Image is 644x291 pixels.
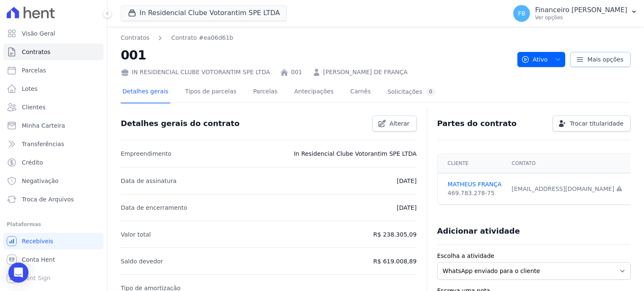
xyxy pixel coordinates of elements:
a: Parcelas [3,62,104,79]
span: Ativo [521,52,548,67]
p: Data de assinatura [121,176,177,186]
a: Alterar [372,116,417,131]
a: Parcelas [252,81,279,103]
a: Antecipações [293,81,335,103]
button: FB Financeiro [PERSON_NAME] Ver opções [506,2,644,25]
a: Crédito [3,154,104,171]
nav: Breadcrumb [121,33,233,42]
div: IN RESIDENCIAL CLUBE VOTORANTIM SPE LTDA [121,68,270,77]
span: Troca de Arquivos [22,195,74,203]
a: Tipos de parcelas [184,81,238,103]
a: [PERSON_NAME] DE FRANÇA [323,68,408,77]
div: 0 [426,88,436,96]
a: Contratos [3,44,104,60]
div: Plataformas [7,219,100,229]
a: Trocar titularidade [553,116,631,131]
p: R$ 238.305,09 [373,229,416,239]
p: [DATE] [397,176,416,186]
p: In Residencial Clube Votorantim SPE LTDA [294,149,417,159]
th: Contato [506,154,628,173]
a: MATHEUS FRANÇA [448,180,502,189]
span: Negativação [22,177,59,185]
a: Transferências [3,136,104,152]
h3: Detalhes gerais do contrato [121,118,239,129]
a: Clientes [3,99,104,116]
label: Escolha a atividade [437,252,631,260]
p: Valor total [121,229,151,239]
th: Cliente [438,154,507,173]
span: Trocar titularidade [570,119,623,128]
a: Minha Carteira [3,117,104,134]
span: Conta Hent [22,255,55,264]
a: Contratos [121,33,149,42]
div: 469.783.278-75 [448,189,502,198]
span: Visão Geral [22,29,55,38]
button: In Residencial Clube Votorantim SPE LTDA [121,5,287,21]
p: Ver opções [535,14,627,21]
a: 001 [291,68,302,77]
span: Lotes [22,85,38,93]
span: FB [518,10,525,16]
span: Mais opções [587,55,623,64]
a: Recebíveis [3,233,104,250]
span: Clientes [22,103,45,111]
p: Financeiro [PERSON_NAME] [535,6,627,14]
a: Lotes [3,80,104,97]
a: Mais opções [570,52,631,67]
a: Contrato #ea06d61b [171,33,233,42]
button: Ativo [517,52,566,67]
div: [EMAIL_ADDRESS][DOMAIN_NAME] [512,185,623,193]
span: Alterar [390,119,410,128]
a: Conta Hent [3,251,104,268]
h2: 001 [121,46,511,64]
span: Minha Carteira [22,121,65,130]
a: Detalhes gerais [121,81,170,103]
div: Open Intercom Messenger [8,263,29,283]
h3: Adicionar atividade [437,226,520,236]
a: Negativação [3,173,104,189]
h3: Partes do contrato [437,118,517,129]
span: Contratos [22,48,50,56]
p: Empreendimento [121,149,171,159]
a: Carnês [348,81,372,103]
p: Saldo devedor [121,256,163,266]
nav: Breadcrumb [121,33,511,42]
div: Solicitações [387,88,436,96]
a: Troca de Arquivos [3,191,104,208]
a: Visão Geral [3,25,104,42]
span: Recebíveis [22,237,53,245]
span: Transferências [22,140,64,148]
p: R$ 619.008,89 [373,256,416,266]
p: [DATE] [397,203,416,213]
p: Data de encerramento [121,203,187,213]
span: Crédito [22,158,43,167]
a: Solicitações0 [386,81,437,103]
span: Parcelas [22,66,46,75]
